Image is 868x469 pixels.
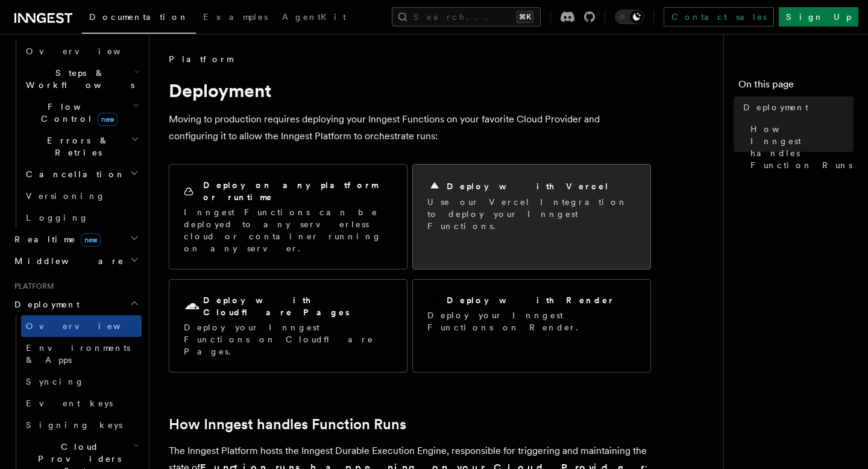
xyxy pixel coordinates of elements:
p: Inngest Functions can be deployed to any serverless cloud or container running on any server. [184,206,392,254]
button: Search...⌘K [392,7,541,27]
a: Examples [196,4,275,33]
span: Event keys [26,398,113,408]
a: Deploy on any platform or runtimeInngest Functions can be deployed to any serverless cloud or con... [169,164,407,269]
button: Middleware [10,250,142,272]
a: Contact sales [664,7,774,27]
a: Event keys [21,392,142,414]
span: new [81,233,101,247]
button: Flow Controlnew [21,96,142,130]
span: Platform [169,53,233,65]
button: Realtimenew [10,228,142,250]
a: Deploy with Cloudflare PagesDeploy your Inngest Functions on Cloudflare Pages. [169,279,407,373]
span: Documentation [89,12,189,22]
button: Cancellation [21,163,142,185]
h4: On this page [738,77,854,96]
h2: Deploy with Cloudflare Pages [203,294,392,318]
a: Deploy with VercelUse our Vercel Integration to deploy your Inngest Functions. [412,164,651,269]
a: Overview [21,40,142,62]
span: Errors & Retries [21,134,131,159]
button: Toggle dark mode [615,10,644,24]
span: Signing keys [26,420,122,430]
span: Logging [26,213,89,222]
svg: Cloudflare [184,298,201,315]
a: How Inngest handles Function Runs [746,118,854,176]
a: How Inngest handles Function Runs [169,416,406,433]
span: Steps & Workflows [21,67,134,91]
span: Realtime [10,233,101,245]
span: Cancellation [21,168,125,180]
a: Syncing [21,371,142,392]
a: Deploy with RenderDeploy your Inngest Functions on Render. [412,279,651,373]
a: AgentKit [275,4,353,33]
h2: Deploy with Vercel [447,180,609,192]
a: Deployment [738,96,854,118]
button: Deployment [10,294,142,315]
p: Deploy your Inngest Functions on Render. [427,309,636,333]
a: Logging [21,207,142,228]
span: How Inngest handles Function Runs [750,123,854,171]
a: Environments & Apps [21,337,142,371]
button: Errors & Retries [21,130,142,163]
span: Deployment [743,101,808,113]
span: Flow Control [21,101,133,125]
h1: Deployment [169,80,651,101]
a: Documentation [82,4,196,34]
span: new [98,113,118,126]
button: Steps & Workflows [21,62,142,96]
span: Environments & Apps [26,343,130,365]
span: Deployment [10,298,80,310]
div: Inngest Functions [10,40,142,228]
p: Deploy your Inngest Functions on Cloudflare Pages. [184,321,392,357]
span: Versioning [26,191,105,201]
span: AgentKit [282,12,346,22]
a: Versioning [21,185,142,207]
h2: Deploy with Render [447,294,615,306]
span: Syncing [26,377,84,386]
h2: Deploy on any platform or runtime [203,179,392,203]
kbd: ⌘K [517,11,533,23]
span: Overview [26,321,150,331]
p: Use our Vercel Integration to deploy your Inngest Functions. [427,196,636,232]
span: Examples [203,12,268,22]
span: Middleware [10,255,124,267]
a: Overview [21,315,142,337]
span: Platform [10,282,54,291]
span: Overview [26,46,150,56]
a: Sign Up [779,7,858,27]
p: Moving to production requires deploying your Inngest Functions on your favorite Cloud Provider an... [169,111,651,145]
a: Signing keys [21,414,142,436]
